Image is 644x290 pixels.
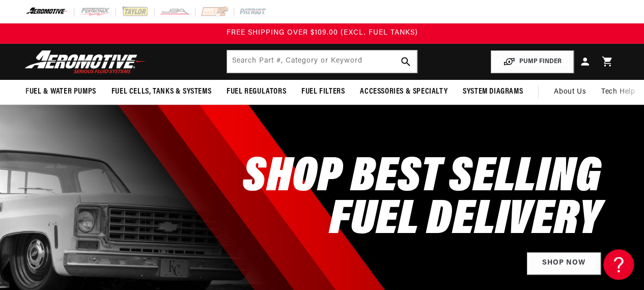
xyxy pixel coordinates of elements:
span: Tech Help [601,86,635,98]
h2: SHOP BEST SELLING FUEL DELIVERY [243,157,601,242]
span: Fuel Filters [301,86,345,97]
summary: Fuel Cells, Tanks & Systems [104,80,219,104]
img: Aeromotive [22,50,149,74]
summary: System Diagrams [455,80,530,104]
summary: Tech Help [594,80,642,104]
button: search button [395,50,417,73]
button: PUMP FINDER [491,50,574,73]
a: About Us [546,80,594,104]
span: About Us [554,88,586,96]
span: Fuel Regulators [227,86,286,97]
summary: Accessories & Specialty [352,80,455,104]
span: System Diagrams [463,86,523,97]
span: Fuel Cells, Tanks & Systems [111,86,211,97]
a: Shop Now [527,252,601,275]
input: Search by Part Number, Category or Keyword [227,50,417,73]
span: Accessories & Specialty [360,86,447,97]
span: Fuel & Water Pumps [25,86,96,97]
summary: Fuel Regulators [219,80,294,104]
summary: Fuel Filters [294,80,352,104]
summary: Fuel & Water Pumps [18,80,104,104]
span: FREE SHIPPING OVER $109.00 (EXCL. FUEL TANKS) [227,29,418,37]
